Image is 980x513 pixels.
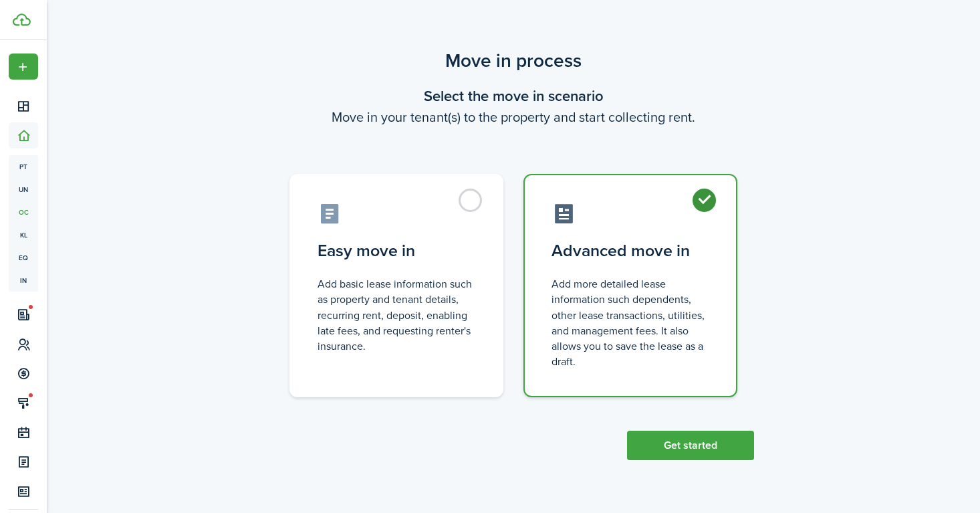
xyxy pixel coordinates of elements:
[9,269,38,292] a: in
[9,201,38,223] a: oc
[9,54,38,80] button: Open menu
[552,276,709,369] control-radio-card-description: Add more detailed lease information such dependents, other lease transactions, utilities, and man...
[273,107,754,127] wizard-step-header-description: Move in your tenant(s) to the property and start collecting rent.
[13,13,31,26] img: TenantCloud
[318,239,475,263] control-radio-card-title: Easy move in
[273,85,754,107] wizard-step-header-title: Select the move in scenario
[9,178,38,201] a: un
[627,431,754,460] button: Get started
[552,239,709,263] control-radio-card-title: Advanced move in
[273,47,754,75] scenario-title: Move in process
[9,246,38,269] a: eq
[9,223,38,246] a: kl
[9,155,38,178] a: pt
[318,276,475,354] control-radio-card-description: Add basic lease information such as property and tenant details, recurring rent, deposit, enablin...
